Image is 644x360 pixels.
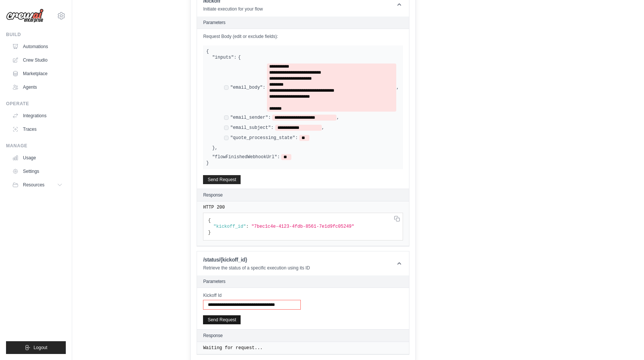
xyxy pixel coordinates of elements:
span: Logout [33,345,47,351]
a: Settings [9,165,66,177]
pre: HTTP 200 [203,204,403,210]
h1: /status/{kickoff_id} [203,256,310,263]
span: "7bec1c4e-4123-4fdb-8561-7e1d9fc05249" [252,224,355,229]
span: , [396,85,399,91]
div: Operate [6,101,66,107]
a: Traces [9,123,66,135]
h2: Parameters [203,20,403,26]
label: Kickoff Id [203,292,301,298]
div: Build [6,32,66,38]
a: Automations [9,41,66,53]
span: } [206,160,209,166]
p: Retrieve the status of a specific execution using its ID [203,265,310,271]
span: Resources [23,182,44,188]
span: { [208,218,211,223]
label: Request Body (edit or exclude fields): [203,33,403,39]
button: Resources [9,179,66,191]
span: } [208,230,211,235]
h2: Response [203,192,223,198]
label: "email_body": [230,85,265,91]
button: Logout [6,341,66,354]
label: "flowFinishedWebhookUrl": [212,154,280,160]
label: "email_subject": [230,125,273,131]
label: "quote_processing_state": [230,135,298,141]
span: { [206,49,209,54]
a: Agents [9,81,66,93]
div: 채팅 위젯 [606,324,644,360]
iframe: Chat Widget [606,324,644,360]
button: Send Request [203,175,241,184]
a: Integrations [9,110,66,122]
pre: Waiting for request... [203,345,403,351]
button: Send Request [203,315,241,324]
a: Crew Studio [9,54,66,66]
span: { [238,54,241,61]
span: , [215,145,218,151]
img: Logo [6,9,44,23]
p: Initiate execution for your flow [203,6,263,12]
span: : [246,224,249,229]
span: "kickoff_id" [214,224,246,229]
h2: Response [203,333,223,339]
a: Usage [9,152,66,164]
span: , [336,115,339,121]
div: Manage [6,143,66,149]
a: Marketplace [9,68,66,80]
h2: Parameters [203,278,403,284]
span: , [322,125,324,131]
label: "email_sender": [230,115,271,121]
span: } [212,145,215,151]
label: "inputs": [212,54,236,61]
